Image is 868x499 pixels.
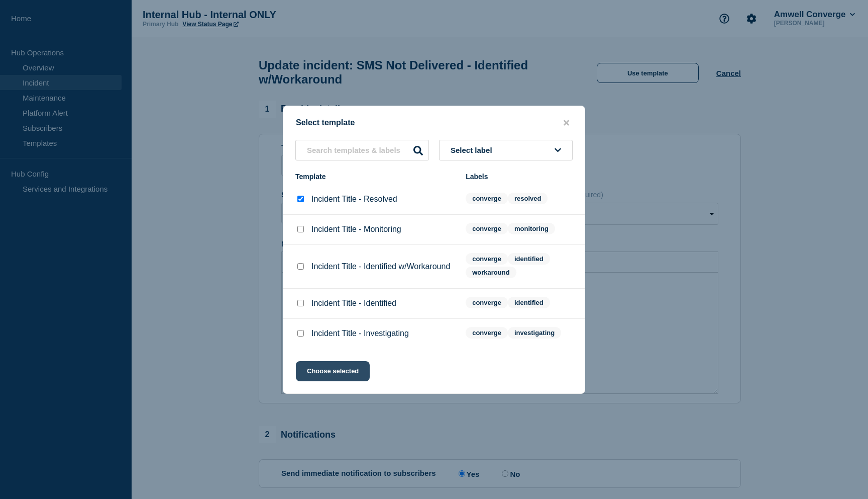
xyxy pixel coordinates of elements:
[296,361,370,381] button: Choose selected
[283,118,585,128] div: Select template
[508,297,550,308] span: identified
[439,140,573,160] button: Select label
[311,195,397,204] p: Incident Title - Resolved
[466,297,508,308] span: converge
[466,173,573,181] div: Labels
[295,140,429,160] input: Search templates & labels
[297,300,304,306] input: Incident Title - Identified checkbox
[297,263,304,270] input: Incident Title - Identified w/Workaround checkbox
[466,267,516,278] span: workaround
[297,196,304,202] input: Incident Title - Resolved checkbox
[466,223,508,234] span: converge
[561,118,572,128] button: close button
[311,262,450,271] p: Incident Title - Identified w/Workaround
[466,193,508,204] span: converge
[311,329,409,338] p: Incident Title - Investigating
[508,193,548,204] span: resolved
[297,226,304,232] input: Incident Title - Monitoring checkbox
[297,330,304,337] input: Incident Title - Investigating checkbox
[295,173,456,181] div: Template
[466,253,508,265] span: converge
[451,146,496,154] span: Select label
[508,253,550,265] span: identified
[466,327,508,339] span: converge
[508,327,561,339] span: investigating
[311,225,401,234] p: Incident Title - Monitoring
[311,299,396,308] p: Incident Title - Identified
[508,223,555,234] span: monitoring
